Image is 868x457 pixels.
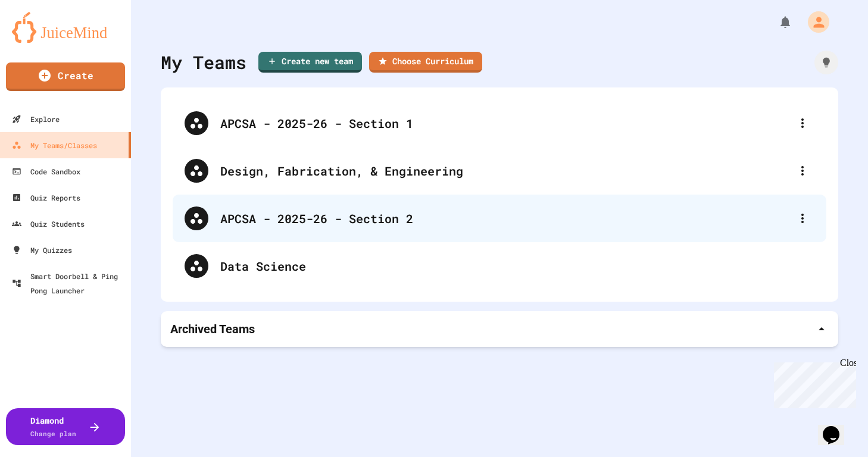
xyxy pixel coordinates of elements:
div: Explore [12,112,60,126]
div: Smart Doorbell & Ping Pong Launcher [12,269,126,298]
div: Data Science [220,257,814,275]
div: My Account [795,8,832,36]
a: Choose Curriculum [369,52,482,73]
div: APCSA - 2025-26 - Section 2 [173,195,826,242]
div: My Notifications [756,12,795,32]
div: Data Science [173,242,826,290]
iframe: chat widget [769,358,856,408]
div: My Teams/Classes [12,138,97,152]
div: APCSA - 2025-26 - Section 1 [173,99,826,147]
a: Create new team [258,52,362,73]
div: My Quizzes [12,243,72,257]
div: APCSA - 2025-26 - Section 2 [220,209,791,227]
div: Quiz Reports [12,190,80,205]
div: My Teams [161,49,246,76]
div: How it works [814,51,838,74]
img: logo-orange.svg [12,12,119,43]
div: Quiz Students [12,217,85,231]
div: Diamond [30,414,76,439]
p: Archived Teams [170,321,255,337]
iframe: chat widget [818,409,856,445]
div: Code Sandbox [12,164,80,179]
div: Design, Fabrication, & Engineering [220,162,791,180]
button: DiamondChange plan [6,408,125,445]
div: Design, Fabrication, & Engineering [173,147,826,195]
div: APCSA - 2025-26 - Section 1 [220,114,791,132]
span: Change plan [30,429,76,438]
a: Create [6,62,125,91]
div: Chat with us now!Close [5,5,82,76]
